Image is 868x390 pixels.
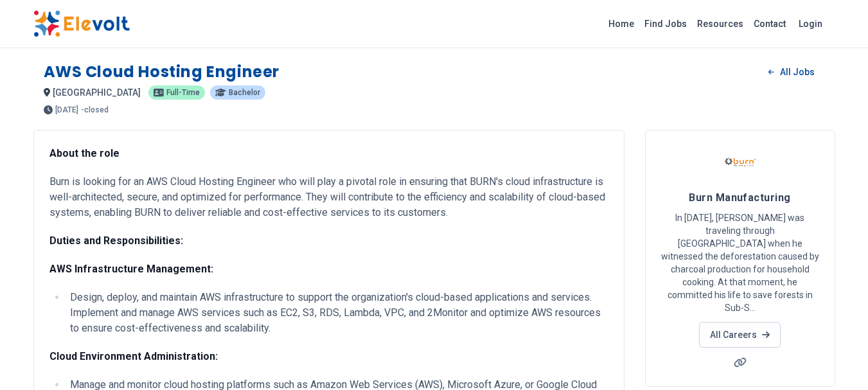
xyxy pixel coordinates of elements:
[229,89,260,96] span: bachelor
[639,13,692,34] a: Find Jobs
[49,235,183,247] strong: Duties and Responsibilities:
[748,13,791,34] a: Contact
[692,13,748,34] a: Resources
[724,146,756,178] img: Burn Manufacturing
[661,211,819,314] p: In [DATE], [PERSON_NAME] was traveling through [GEOGRAPHIC_DATA] when he witnessed the deforestat...
[66,290,608,336] li: Design, deploy, and maintain AWS infrastructure to support the organization's cloud-based applica...
[791,11,830,37] a: Login
[49,350,218,362] strong: Cloud Environment Administration:
[699,322,781,348] a: All Careers
[49,174,608,220] p: Burn is looking for an AWS Cloud Hosting Engineer who will play a pivotal role in ensuring that B...
[53,87,141,98] span: [GEOGRAPHIC_DATA]
[44,62,280,82] h1: AWS Cloud Hosting Engineer
[166,89,200,96] span: full-time
[49,263,213,275] strong: AWS Infrastructure Management:
[81,106,109,114] p: - closed
[603,13,639,34] a: Home
[55,106,78,114] span: [DATE]
[49,147,120,159] strong: About the role
[758,62,824,82] a: All Jobs
[689,191,790,204] span: Burn Manufacturing
[33,10,130,37] img: Elevolt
